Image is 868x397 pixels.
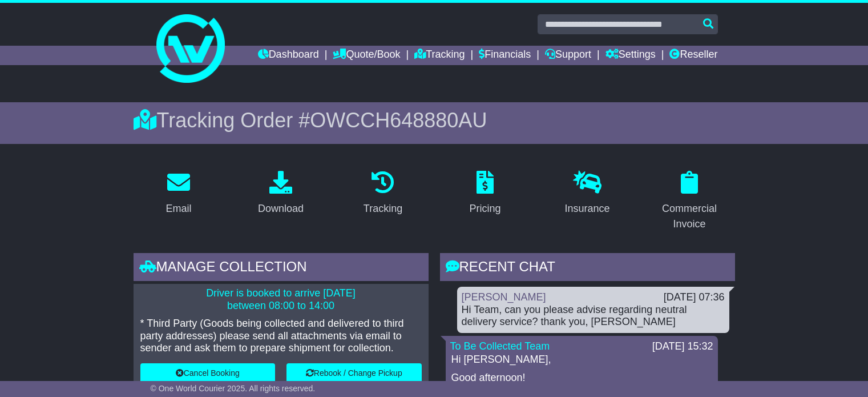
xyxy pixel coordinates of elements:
[134,108,735,133] div: Tracking Order #
[605,46,656,65] a: Settings
[151,384,316,393] span: © One World Courier 2025. All rights reserved.
[310,109,487,132] span: OWCCH648880AU
[134,253,429,284] div: Manage collection
[158,167,199,220] a: Email
[462,304,725,328] div: Hi Team, can you please advise regarding neutral delivery service? thank you, [PERSON_NAME]
[356,167,410,220] a: Tracking
[564,201,609,216] div: Insurance
[414,46,465,65] a: Tracking
[450,340,550,352] a: To Be Collected Team
[669,46,717,65] a: Reseller
[652,201,728,232] div: Commercial Invoice
[286,363,422,383] button: Rebook / Change Pickup
[251,167,311,220] a: Download
[557,167,617,220] a: Insurance
[258,201,304,216] div: Download
[451,372,712,384] p: Good afternoon!
[479,46,531,65] a: Financials
[644,167,735,236] a: Commercial Invoice
[140,363,276,383] button: Cancel Booking
[364,201,402,216] div: Tracking
[333,46,400,65] a: Quote/Book
[140,318,422,355] p: * Third Party (Goods being collected and delivered to third party addresses) please send all atta...
[440,253,735,284] div: RECENT CHAT
[165,201,191,216] div: Email
[664,291,725,304] div: [DATE] 07:36
[258,46,319,65] a: Dashboard
[140,287,422,312] p: Driver is booked to arrive [DATE] between 08:00 to 14:00
[545,46,591,65] a: Support
[451,354,712,366] p: Hi [PERSON_NAME],
[462,167,508,220] a: Pricing
[469,201,500,216] div: Pricing
[652,340,713,353] div: [DATE] 15:32
[462,291,546,303] a: [PERSON_NAME]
